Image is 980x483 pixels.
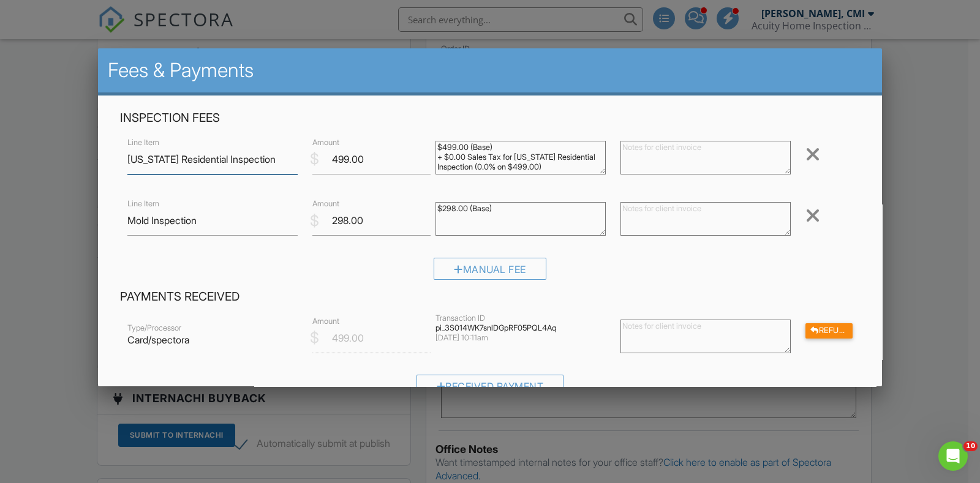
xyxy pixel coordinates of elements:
[312,316,339,327] label: Amount
[938,441,968,471] iframe: Intercom live chat
[435,333,606,343] div: [DATE] 10:11am
[963,441,978,451] span: 10
[435,323,606,333] div: pi_3S014WK7snlDGpRF05PQL4Aq
[127,198,159,209] label: Line Item
[127,323,298,333] div: Type/Processor
[120,289,860,305] h4: Payments Received
[805,324,853,336] a: Refund
[435,141,606,174] textarea: $499.00 (Base) + $0.00 Sales Tax for [US_STATE] Residential Inspection (0.0% on $499.00)
[310,211,319,231] div: $
[310,328,319,348] div: $
[108,58,872,83] h2: Fees & Payments
[434,258,546,280] div: Manual Fee
[434,266,546,279] a: Manual Fee
[127,333,298,346] p: Card/spectora
[805,323,853,339] div: Refund
[127,137,159,148] label: Line Item
[312,137,339,148] label: Amount
[417,375,564,397] div: Received Payment
[120,110,860,126] h4: Inspection Fees
[310,149,319,170] div: $
[417,383,564,395] a: Received Payment
[435,202,606,236] textarea: $298.00 (Base)
[312,198,339,209] label: Amount
[435,313,606,323] div: Transaction ID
